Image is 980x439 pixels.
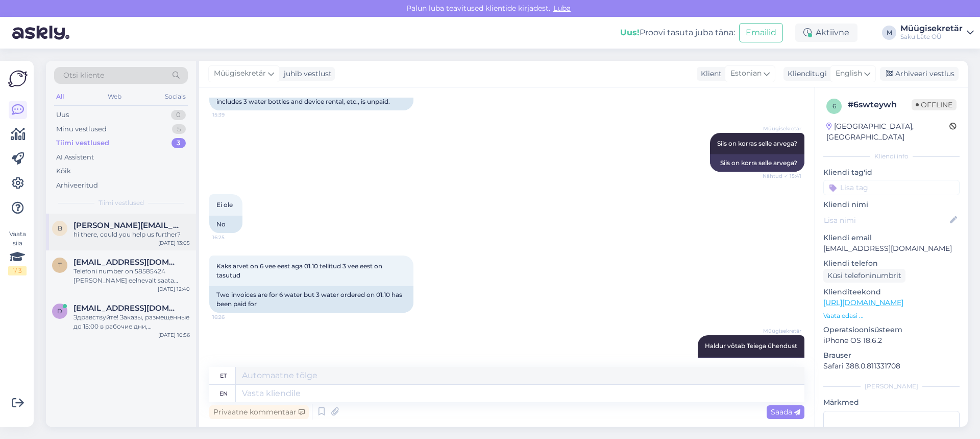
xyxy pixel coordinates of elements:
div: Klient [697,68,722,79]
p: Kliendi tag'id [823,167,960,178]
input: Lisa nimi [824,215,948,226]
input: Lisa tag [823,180,960,195]
img: Askly Logo [8,69,28,88]
div: Vaata siia [8,229,27,275]
p: Kliendi nimi [823,199,960,210]
div: 5 [172,124,186,134]
div: # 6swteywh [848,99,912,111]
button: Emailid [739,23,783,42]
p: iPhone OS 18.6.2 [823,335,960,346]
p: Safari 388.0.811331708 [823,361,960,372]
p: Vaata edasi ... [823,311,960,320]
div: Minu vestlused [56,124,107,134]
span: Müügisekretär [763,327,801,335]
div: 3 [171,138,186,148]
div: 1 / 3 [8,266,27,275]
div: Kõik [56,166,71,176]
div: juhib vestlust [280,68,332,79]
div: [DATE] 13:05 [158,239,190,247]
a: [URL][DOMAIN_NAME] [823,298,903,307]
div: Two invoices are for 6 water but 3 water ordered on 01.10 has been paid for [209,286,413,313]
span: benjamin.dieleman@supermart.shopping [73,221,180,230]
div: Uus [56,110,69,120]
div: [DATE] 12:40 [158,285,190,293]
span: Saada [771,407,800,417]
p: Kliendi telefon [823,258,960,269]
a: MüügisekretärSaku Läte OÜ [900,25,974,41]
span: Siis on korras selle arvega? [717,140,797,147]
div: 0 [171,110,186,120]
div: Telefoni number on 58585424 [PERSON_NAME] eelnevalt saata sõnum, siis tean kas kõnele vastata või... [73,267,190,285]
div: Socials [163,90,188,103]
div: et [220,367,227,384]
span: Tiimi vestlused [99,198,144,207]
div: Privaatne kommentaar [209,405,309,419]
div: No [209,216,242,233]
div: M [882,26,896,40]
div: en [219,385,228,402]
span: Haldur võtab Teiega ühendust [705,342,797,350]
div: Saku Läte OÜ [900,33,963,41]
span: d [57,307,62,315]
div: Siis on korra selle arvega? [710,154,804,172]
span: Müügisekretär [214,68,266,79]
div: [PERSON_NAME] [823,382,960,391]
div: AI Assistent [56,152,94,163]
span: Ei ole [216,201,233,209]
span: Estonian [730,68,762,79]
div: Haldur võtab Teiega ühendust [698,357,804,374]
div: Klienditugi [783,68,827,79]
div: Küsi telefoninumbrit [823,269,905,283]
span: Luba [550,4,574,13]
div: All [54,90,66,103]
span: t [58,261,62,269]
div: Arhiveeritud [56,180,98,191]
span: Otsi kliente [63,70,104,81]
div: Tiimi vestlused [56,138,109,148]
div: Web [106,90,124,103]
div: hi there, could you help us further? [73,230,190,239]
p: Kliendi email [823,233,960,243]
b: Uus! [620,28,640,37]
span: Müügisekretär [763,125,801,132]
span: Kaks arvet on 6 vee eest aga 01.10 tellitud 3 vee eest on tasutud [216,262,384,279]
div: Здравствуйте! Заказы, размещенные до 15:00 в рабочие дни, выполняются в течение 1-3 рабочих дней.... [73,313,190,331]
div: Arhiveeri vestlus [880,67,959,81]
span: English [836,68,862,79]
span: Offline [912,99,957,110]
p: Märkmed [823,397,960,408]
div: Aktiivne [795,24,857,42]
div: [DATE] 10:56 [158,331,190,339]
span: du@arttek.ee [73,304,180,313]
p: Klienditeekond [823,287,960,297]
p: [EMAIL_ADDRESS][DOMAIN_NAME] [823,243,960,254]
span: 6 [832,102,836,110]
span: b [58,224,62,232]
div: Proovi tasuta juba täna: [620,27,735,39]
span: Nähtud ✓ 15:41 [763,172,801,180]
div: Müügisekretär [900,25,963,33]
div: [GEOGRAPHIC_DATA], [GEOGRAPHIC_DATA] [826,121,949,143]
span: 15:39 [212,111,251,119]
span: tiinamartinfeld@gmail.com [73,258,180,267]
span: 16:25 [212,234,251,241]
p: Operatsioonisüsteem [823,325,960,335]
span: 16:26 [212,313,251,321]
div: Kliendi info [823,152,960,161]
p: Brauser [823,350,960,361]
